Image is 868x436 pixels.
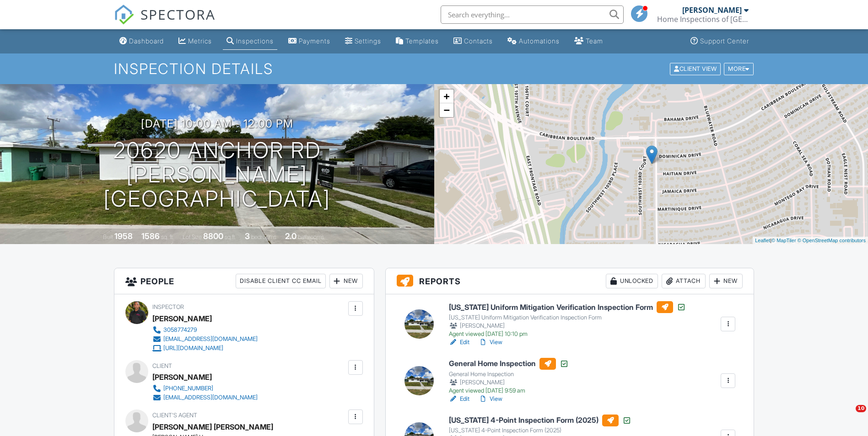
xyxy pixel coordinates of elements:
[687,33,753,50] a: Support Center
[140,5,216,24] span: SPECTORA
[203,231,223,241] div: 8800
[449,330,686,338] div: Agent viewed [DATE] 10:10 pm
[152,370,212,384] div: [PERSON_NAME]
[586,37,603,45] div: Team
[669,65,723,72] a: Client View
[798,238,866,243] a: © OpenStreetMap contributors
[298,234,324,240] span: bathrooms
[392,33,442,50] a: Templates
[606,274,658,288] div: Unlocked
[223,33,277,50] a: Inspections
[479,338,502,347] a: View
[479,394,502,404] a: View
[152,335,258,344] a: [EMAIL_ADDRESS][DOMAIN_NAME]
[440,90,453,103] a: Zoom in
[152,344,258,353] a: [URL][DOMAIN_NAME]
[837,405,859,427] iframe: Intercom live chat
[519,37,560,45] div: Automations
[163,326,197,334] div: 3058774279
[449,387,569,394] div: Agent viewed [DATE] 9:59 am
[114,231,133,241] div: 1958
[329,274,363,288] div: New
[449,338,469,347] a: Edit
[670,63,721,75] div: Client View
[285,33,334,50] a: Payments
[188,37,212,45] div: Metrics
[152,362,172,369] span: Client
[449,314,686,321] div: [US_STATE] Uniform Mitigation Verification Inspection Form
[504,33,563,50] a: Automations (Basic)
[114,12,216,32] a: SPECTORA
[771,238,796,243] a: © MapTiler
[163,394,258,401] div: [EMAIL_ADDRESS][DOMAIN_NAME]
[571,33,607,50] a: Team
[449,321,686,330] div: [PERSON_NAME]
[251,234,276,240] span: bedrooms
[355,37,381,45] div: Settings
[449,301,686,338] a: [US_STATE] Uniform Mitigation Verification Inspection Form [US_STATE] Uniform Mitigation Verifica...
[449,427,631,434] div: [US_STATE] 4-Point Inspection Form (2025)
[299,37,330,45] div: Payments
[161,234,174,240] span: sq. ft.
[285,231,297,241] div: 2.0
[15,138,420,211] h1: 20620 Anchor Rd [PERSON_NAME][GEOGRAPHIC_DATA]
[753,237,868,245] div: |
[114,5,134,25] img: The Best Home Inspection Software - Spectora
[700,37,749,45] div: Support Center
[449,394,469,404] a: Edit
[856,405,866,412] span: 10
[657,15,749,24] div: Home Inspections of Southeast FL, Inc.
[449,358,569,370] h6: General Home Inspection
[152,420,273,434] a: [PERSON_NAME] [PERSON_NAME]
[152,412,197,419] span: Client's Agent
[755,238,770,243] a: Leaflet
[236,274,326,288] div: Disable Client CC Email
[441,5,624,24] input: Search everything...
[141,231,160,241] div: 1586
[163,345,223,352] div: [URL][DOMAIN_NAME]
[449,301,686,313] h6: [US_STATE] Uniform Mitigation Verification Inspection Form
[386,268,754,294] h3: Reports
[449,358,569,394] a: General Home Inspection General Home Inspection [PERSON_NAME] Agent viewed [DATE] 9:59 am
[236,37,274,45] div: Inspections
[163,335,258,343] div: [EMAIL_ADDRESS][DOMAIN_NAME]
[464,37,493,45] div: Contacts
[341,33,385,50] a: Settings
[129,37,164,45] div: Dashboard
[440,103,453,117] a: Zoom out
[116,33,167,50] a: Dashboard
[152,303,184,310] span: Inspector
[662,274,706,288] div: Attach
[152,393,258,402] a: [EMAIL_ADDRESS][DOMAIN_NAME]
[114,268,374,294] h3: People
[682,5,742,15] div: [PERSON_NAME]
[245,231,250,241] div: 3
[152,312,212,325] div: [PERSON_NAME]
[152,384,258,393] a: [PHONE_NUMBER]
[709,274,743,288] div: New
[449,371,569,378] div: General Home Inspection
[163,385,213,392] div: [PHONE_NUMBER]
[175,33,216,50] a: Metrics
[724,63,754,75] div: More
[152,325,258,335] a: 3058774279
[449,415,631,426] h6: [US_STATE] 4-Point Inspection Form (2025)
[141,117,293,130] h3: [DATE] 10:00 am - 12:00 pm
[450,33,496,50] a: Contacts
[449,378,569,387] div: [PERSON_NAME]
[103,234,113,240] span: Built
[183,234,202,240] span: Lot Size
[114,61,755,77] h1: Inspection Details
[225,234,236,240] span: sq.ft.
[405,37,439,45] div: Templates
